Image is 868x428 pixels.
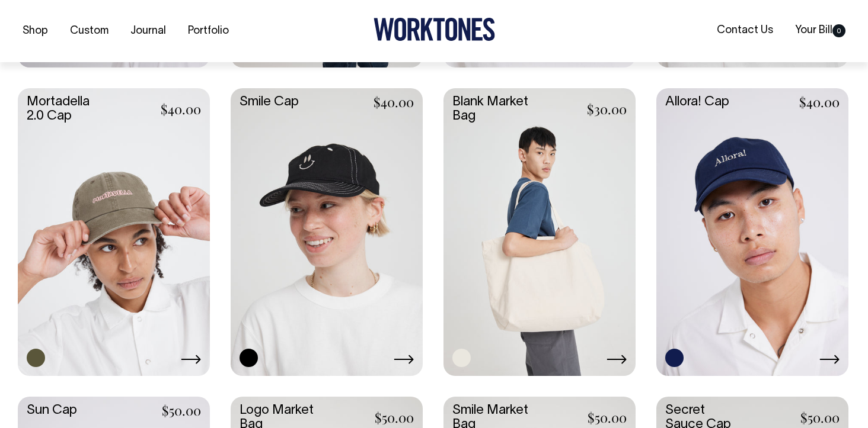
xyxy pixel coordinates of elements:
a: Custom [65,21,113,41]
a: Shop [18,21,53,41]
a: Portfolio [183,21,234,41]
a: Journal [126,21,171,41]
a: Your Bill0 [790,21,850,40]
a: Contact Us [712,21,778,40]
span: 0 [832,24,845,37]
